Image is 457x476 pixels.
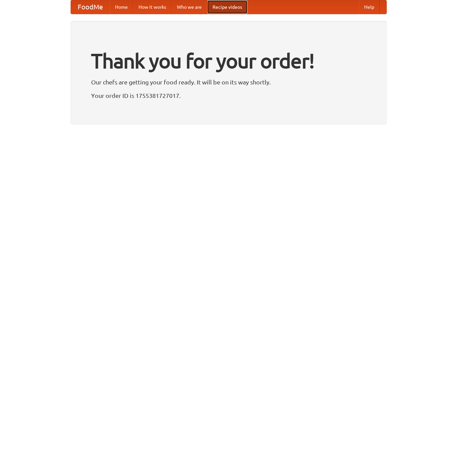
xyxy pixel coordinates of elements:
[91,90,366,101] p: Your order ID is 1755381727017.
[172,0,207,14] a: Who we are
[91,45,366,77] h1: Thank you for your order!
[133,0,172,14] a: How it works
[110,0,133,14] a: Home
[207,0,247,14] a: Recipe videos
[359,0,380,14] a: Help
[91,77,366,87] p: Our chefs are getting your food ready. It will be on its way shortly.
[71,0,110,14] a: FoodMe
